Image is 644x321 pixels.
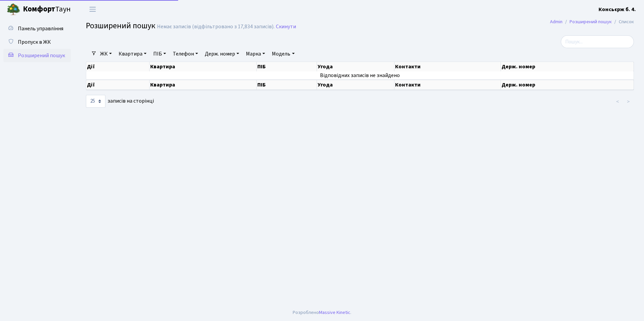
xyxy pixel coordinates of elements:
[599,6,636,13] b: Консьєрж б. 4.
[3,49,71,62] a: Розширений пошук
[18,52,65,59] span: Розширений пошук
[170,48,201,60] a: Телефон
[257,62,317,71] th: ПІБ
[293,309,351,316] div: Розроблено .
[151,48,169,60] a: ПІБ
[23,4,71,15] span: Таун
[86,62,150,71] th: Дії
[84,4,101,15] button: Переключити навігацію
[86,20,155,32] span: Розширений пошук
[257,80,317,90] th: ПІБ
[394,62,501,71] th: Контакти
[86,71,634,79] td: Відповідних записів не знайдено
[599,5,636,13] a: Консьєрж б. 4.
[243,48,268,60] a: Марка
[150,62,257,71] th: Квартира
[7,3,20,16] img: logo.png
[501,62,634,71] th: Держ. номер
[18,25,63,32] span: Панель управління
[202,48,242,60] a: Держ. номер
[319,309,350,316] a: Massive Kinetic
[86,95,105,108] select: записів на сторінці
[612,18,634,26] li: Список
[116,48,149,60] a: Квартира
[3,22,71,35] a: Панель управління
[501,80,634,90] th: Держ. номер
[150,80,257,90] th: Квартира
[570,18,612,25] a: Розширений пошук
[18,38,51,46] span: Пропуск в ЖК
[86,95,154,108] label: записів на сторінці
[540,15,644,29] nav: breadcrumb
[157,24,275,30] div: Немає записів (відфільтровано з 17,834 записів).
[269,48,297,60] a: Модель
[550,18,562,25] a: Admin
[276,24,296,30] a: Скинути
[86,80,150,90] th: Дії
[23,4,55,14] b: Комфорт
[561,35,634,48] input: Пошук...
[97,48,115,60] a: ЖК
[317,80,394,90] th: Угода
[317,62,394,71] th: Угода
[3,35,71,49] a: Пропуск в ЖК
[394,80,501,90] th: Контакти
